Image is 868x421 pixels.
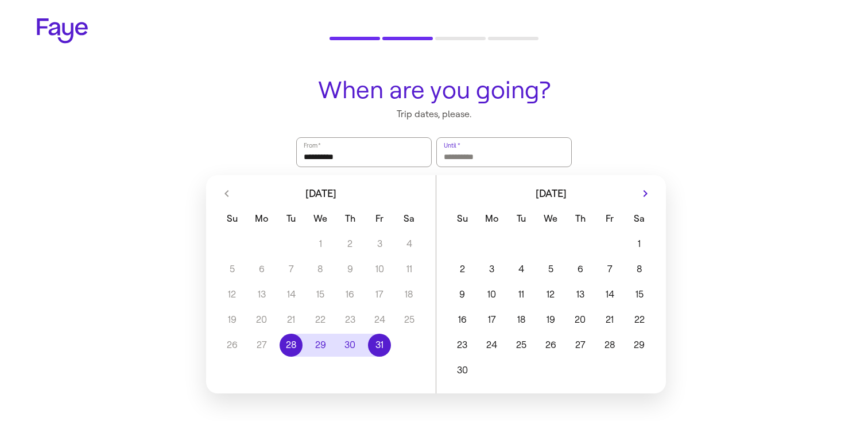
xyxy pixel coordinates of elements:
span: Thursday [567,207,594,230]
button: 3 [477,258,506,281]
button: 4 [506,258,536,281]
button: 15 [625,283,654,306]
label: From [303,140,321,151]
button: 29 [625,334,654,357]
button: 2 [448,258,477,281]
span: Monday [478,207,505,230]
button: 8 [625,258,654,281]
button: 28 [595,334,625,357]
span: Saturday [396,207,423,230]
button: 19 [536,308,565,331]
button: 18 [506,308,536,331]
span: Monday [248,207,275,230]
button: 22 [625,308,654,331]
span: Friday [596,207,623,230]
button: 29 [306,334,335,357]
button: 5 [536,258,565,281]
button: 10 [477,283,506,306]
h1: When are you going? [289,77,579,103]
button: 14 [595,283,625,306]
button: 26 [536,334,565,357]
span: Sunday [219,207,246,230]
span: [DATE] [536,188,567,199]
button: 12 [536,283,565,306]
p: Trip dates, please. [289,108,579,121]
span: Thursday [336,207,363,230]
button: 23 [448,334,477,357]
button: 24 [477,334,506,357]
button: 6 [565,258,595,281]
button: Next month [636,184,654,203]
span: Tuesday [277,207,304,230]
span: Friday [366,207,393,230]
button: 30 [335,334,365,357]
button: 31 [365,334,394,357]
button: 13 [565,283,595,306]
button: 21 [595,308,625,331]
button: 11 [506,283,536,306]
button: 27 [565,334,595,357]
button: 16 [448,308,477,331]
button: 25 [506,334,536,357]
span: Saturday [626,207,653,230]
span: Sunday [449,207,476,230]
span: Wednesday [537,207,564,230]
span: Tuesday [507,207,534,230]
button: 1 [625,233,654,256]
button: 30 [448,359,477,382]
button: 7 [595,258,625,281]
label: Until [443,140,461,151]
span: Wednesday [307,207,334,230]
button: 17 [477,308,506,331]
button: 28 [276,334,305,357]
button: 20 [565,308,595,331]
button: 9 [448,283,477,306]
span: [DATE] [305,188,336,199]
